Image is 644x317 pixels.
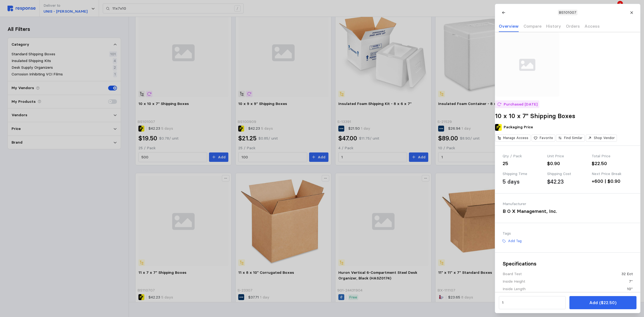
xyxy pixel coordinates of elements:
[500,237,524,245] button: Add Tag
[547,178,564,186] div: $42.23
[495,32,559,97] img: svg%3e
[556,134,585,142] button: Find Similar
[547,153,588,159] div: Unit Price
[523,23,541,30] p: Compare
[503,279,525,284] div: Inside Height
[547,171,588,177] div: Shipping Cost
[495,134,530,142] button: Manage Access
[503,231,633,236] div: Tags
[503,201,566,207] div: Manufacturer
[531,134,555,142] button: Favorite
[586,134,617,142] button: Shop Vendor
[503,160,543,167] div: 25
[592,178,632,185] div: +600 | $0.90
[503,178,519,186] div: 5 days
[539,136,553,140] p: Favorite
[592,153,632,159] div: Total Price
[503,171,543,177] div: Shipping Time
[621,271,632,277] div: 32 Ect
[546,23,561,30] p: History
[584,23,600,30] p: Access
[495,112,640,120] h2: 10 x 10 x 7" Shipping Boxes
[627,286,632,292] div: 10"
[503,136,528,140] p: Manage Access
[503,208,566,215] div: B O X Management, Inc.
[569,296,636,309] button: Add ($22.50)
[503,101,537,107] p: Purchased [DATE]
[592,171,632,177] div: Next Price Break
[502,298,562,308] input: Qty
[559,10,576,16] p: BS101007
[508,239,521,243] p: Add Tag
[547,160,588,167] div: $0.90
[503,286,526,292] div: Inside Length
[503,153,543,159] div: Qty / Pack
[564,136,583,140] p: Find Similar
[592,160,632,167] div: $22.50
[503,271,522,277] div: Board Test
[499,23,519,30] p: Overview
[589,299,616,306] p: Add ($22.50)
[594,136,614,140] p: Shop Vendor
[629,279,632,284] div: 7"
[566,23,580,30] p: Orders
[503,260,633,267] h3: Specifications
[504,124,533,130] p: Packaging Price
